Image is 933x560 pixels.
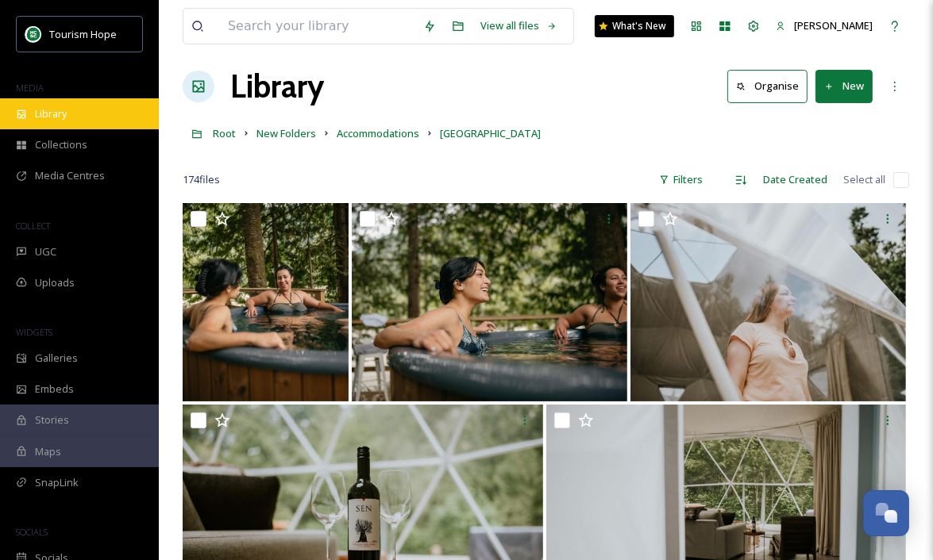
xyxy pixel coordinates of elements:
a: Organise [727,70,815,102]
img: tchwk--9980.jpg [630,203,906,401]
span: Root [213,126,236,140]
span: Collections [35,137,87,152]
img: tchwk--9989.jpg [352,203,627,401]
span: SnapLink [35,475,79,490]
div: Filters [651,164,711,195]
input: Search your library [220,9,415,44]
a: Root [213,124,236,143]
img: logo.png [25,26,41,42]
img: tchwk--9997.jpg [183,203,349,401]
a: View all files [472,10,565,41]
span: SOCIALS [16,526,48,538]
a: [PERSON_NAME] [768,10,881,41]
span: New Folders [256,126,316,140]
span: Tourism Hope [49,27,117,41]
span: Select all [843,172,885,187]
a: [GEOGRAPHIC_DATA] [440,124,541,143]
span: [PERSON_NAME] [794,18,873,33]
a: Accommodations [337,124,419,143]
span: Embeds [35,382,74,397]
span: COLLECT [16,220,50,232]
span: UGC [35,244,56,259]
span: WIDGETS [16,326,52,338]
span: Media Centres [35,168,105,183]
span: [GEOGRAPHIC_DATA] [440,126,541,140]
span: Stories [35,412,69,428]
span: Uploads [35,275,75,290]
span: Library [35,106,67,121]
a: New Folders [256,124,316,143]
span: Accommodations [337,126,419,140]
button: Organise [727,70,808,102]
span: Maps [35,444,61,459]
a: What's New [595,15,674,37]
span: MEDIA [16,82,44,94]
a: Library [230,63,324,110]
span: Galleries [35,351,78,366]
button: New [815,70,873,102]
span: 174 file s [183,172,220,187]
div: Date Created [755,164,835,195]
button: Open Chat [863,490,909,536]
